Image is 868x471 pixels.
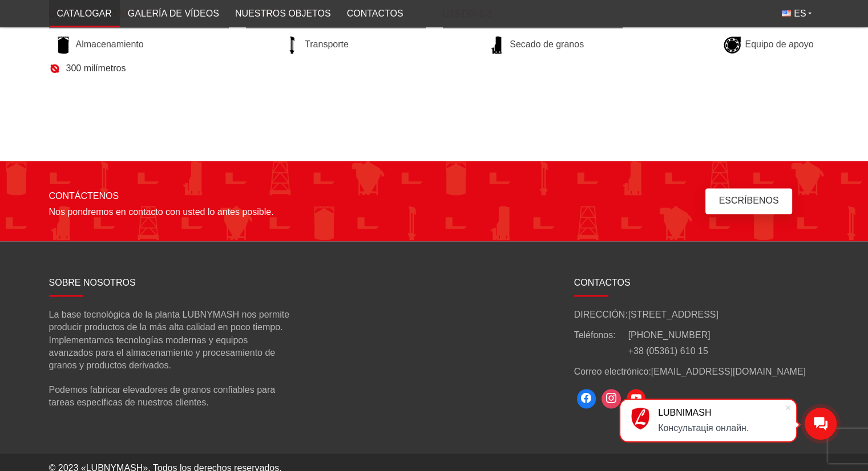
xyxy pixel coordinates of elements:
[49,278,136,287] font: SOBRE NOSOTROS
[49,385,276,407] font: Podemos fabricar elevadores de granos confiables para tareas específicas de nuestros clientes.
[599,386,624,411] a: Instagram
[227,3,339,24] a: Nuestros objetos
[66,63,126,73] font: 300 milímetros
[574,386,599,411] a: Facebook
[658,408,711,417] font: LUBNIMASH
[339,3,411,24] a: Contactos
[705,188,793,214] button: Escríbenos
[49,191,119,201] font: CONTÁCTENOS
[628,330,710,340] a: [PHONE_NUMBER]
[120,3,227,24] a: Galería de vídeos
[510,39,584,49] font: Secado de granos
[574,367,651,376] font: Correo electrónico:
[774,3,819,24] button: ES
[305,39,349,49] font: Transporte
[719,196,779,205] font: Escríbenos
[651,366,806,378] a: [EMAIL_ADDRESS][DOMAIN_NAME]
[49,36,150,54] a: Almacenamiento
[347,9,403,18] font: Contactos
[794,9,806,18] font: ES
[128,9,219,18] font: Galería de vídeos
[624,386,649,411] a: YouTube
[278,36,354,54] a: Transporte
[49,3,120,24] a: Catalogar
[483,36,590,54] a: Secado de granos
[651,367,806,376] font: [EMAIL_ADDRESS][DOMAIN_NAME]
[49,207,274,217] font: Nos pondremos en contacto con usted lo antes posible.
[658,423,749,433] font: Консультація онлайн.
[49,310,290,371] font: La base tecnológica de la planta LUBNYMASH nos permite producir productos de la más alta calidad ...
[718,36,819,54] a: Equipo de apoyo
[235,9,331,18] font: Nuestros objetos
[574,278,631,287] font: CONTACTOS
[628,310,718,319] font: [STREET_ADDRESS]
[57,9,112,18] font: Catalogar
[574,330,616,340] font: Teléfonos:
[628,346,708,356] a: +38 (05361) 610 15
[782,10,791,17] img: Inglés
[745,39,813,49] font: Equipo de apoyo
[76,39,144,49] font: Almacenamiento
[574,310,628,319] font: DIRECCIÓN:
